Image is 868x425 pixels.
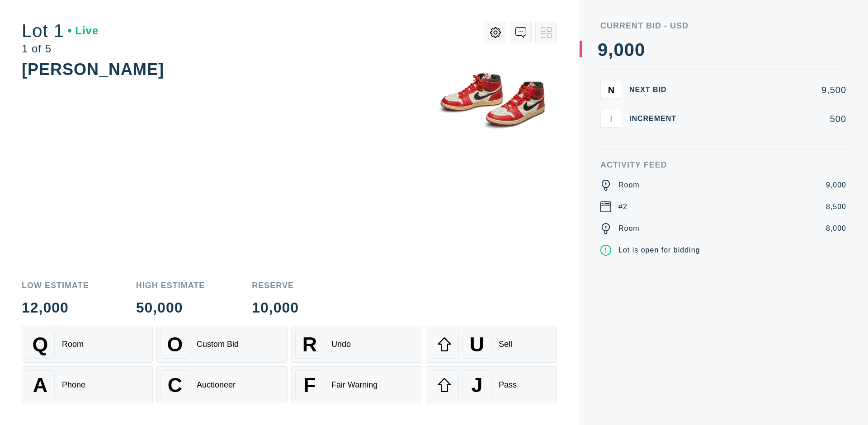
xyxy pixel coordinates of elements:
span: C [168,374,182,397]
div: 8,000 [826,223,846,234]
div: Phone [62,380,85,390]
div: 9,000 [826,180,846,191]
div: Increment [629,115,684,122]
span: I [610,113,613,124]
button: QRoom [22,326,153,363]
div: Lot 1 [22,22,99,40]
div: 10,000 [252,300,299,315]
span: U [470,333,484,356]
div: Sell [499,340,512,349]
div: Next Bid [629,86,684,93]
div: Reserve [252,281,299,290]
button: OCustom Bid [156,326,288,363]
div: Current Bid - USD [600,22,846,30]
button: CAuctioneer [156,366,288,403]
button: I [600,110,622,128]
div: Room [62,340,84,349]
span: F [303,374,316,397]
div: 0 [624,41,635,59]
div: Activity Feed [600,161,846,169]
div: 0 [613,41,624,59]
div: 8,500 [826,201,846,212]
div: , [608,41,613,221]
div: 500 [691,114,846,123]
div: 9,500 [691,85,846,94]
button: RUndo [291,326,422,363]
div: Live [68,25,99,36]
div: 12,000 [22,300,89,315]
div: Lot is open for bidding [618,245,700,256]
div: High Estimate [136,281,205,290]
button: N [600,81,622,99]
div: Fair Warning [331,380,377,390]
div: Low Estimate [22,281,89,290]
div: Pass [499,380,517,390]
button: FFair Warning [291,366,422,403]
button: JPass [426,366,557,403]
div: 0 [635,41,645,59]
span: J [471,374,482,397]
div: Room [618,223,640,234]
div: Auctioneer [197,380,236,390]
button: APhone [22,366,153,403]
div: [PERSON_NAME] [22,60,164,79]
button: USell [426,326,557,363]
span: N [608,84,614,95]
div: 50,000 [136,300,205,315]
div: Custom Bid [197,340,239,349]
div: Room [618,180,640,191]
span: A [33,374,47,397]
div: 9 [598,41,608,59]
div: #2 [618,201,627,212]
div: 1 of 5 [22,43,99,54]
div: Undo [331,340,351,349]
span: R [302,333,317,356]
span: Q [33,333,48,356]
span: O [167,333,183,356]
